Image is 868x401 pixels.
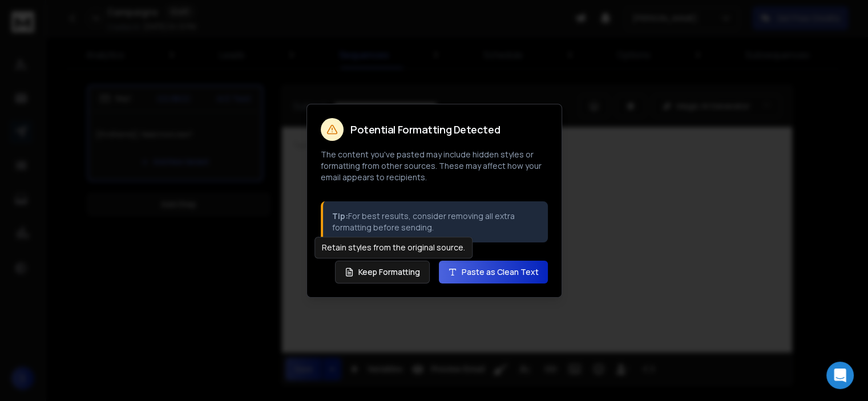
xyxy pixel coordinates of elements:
[826,362,854,389] div: Open Intercom Messenger
[332,210,539,233] p: For best results, consider removing all extra formatting before sending.
[439,261,548,283] button: Paste as Clean Text
[335,261,430,283] button: Keep Formatting
[321,149,548,183] p: The content you've pasted may include hidden styles or formatting from other sources. These may a...
[350,124,500,135] h2: Potential Formatting Detected
[314,237,473,258] div: Retain styles from the original source.
[332,210,348,221] strong: Tip:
